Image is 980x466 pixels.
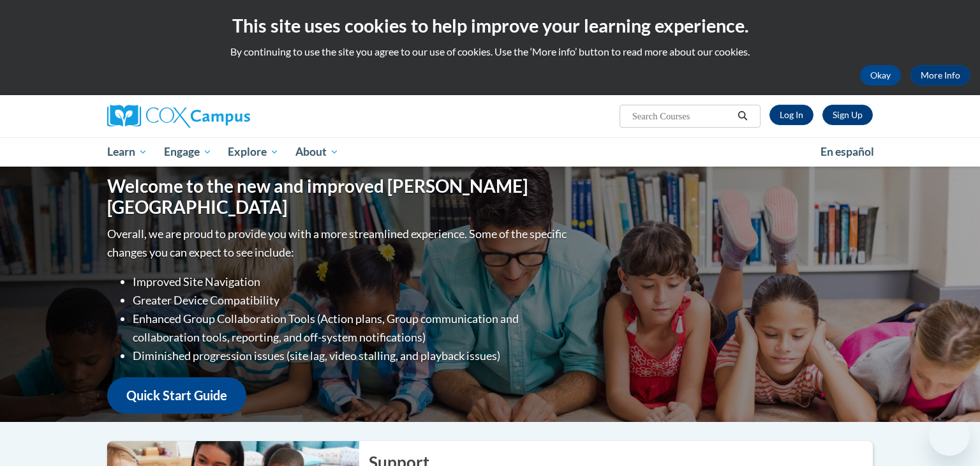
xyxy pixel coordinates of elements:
li: Enhanced Group Collaboration Tools (Action plans, Group communication and collaboration tools, re... [133,310,570,347]
h2: This site uses cookies to help improve your learning experience. [10,13,970,38]
a: Explore [219,137,287,167]
p: By continuing to use the site you agree to our use of cookies. Use the ‘More info’ button to read... [10,45,970,59]
iframe: Button to launch messaging window [929,415,970,456]
a: Log In [769,105,813,125]
input: Search Courses [631,109,733,124]
a: Quick Start Guide [107,377,246,414]
a: Cox Campus [107,105,350,128]
li: Diminished progression issues (site lag, video stalling, and playback issues) [133,347,570,365]
span: Learn [107,144,147,160]
span: En español [820,145,874,158]
a: Learn [99,137,156,167]
img: Cox Campus [107,105,250,128]
a: About [287,137,347,167]
button: Search [733,109,752,124]
a: En español [812,139,882,165]
span: About [295,144,339,160]
div: Main menu [88,137,892,167]
li: Improved Site Navigation [133,273,570,291]
a: More Info [910,65,970,86]
span: Engage [164,144,212,160]
h1: Welcome to the new and improved [PERSON_NAME][GEOGRAPHIC_DATA] [107,176,570,218]
p: Overall, we are proud to provide you with a more streamlined experience. Some of the specific cha... [107,225,570,262]
a: Register [822,105,873,125]
li: Greater Device Compatibility [133,291,570,310]
a: Engage [156,137,220,167]
span: Explore [228,144,279,160]
button: Okay [860,65,901,86]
